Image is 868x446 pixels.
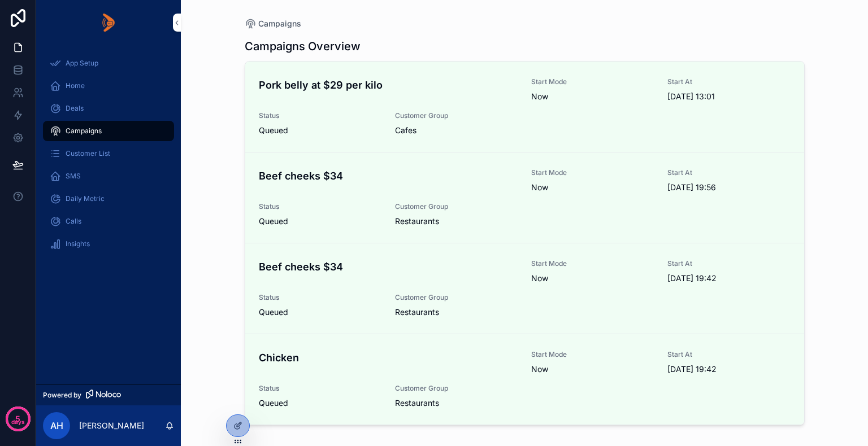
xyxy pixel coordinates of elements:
[43,211,174,231] a: Calls
[43,143,174,164] a: Customer List
[395,293,518,302] span: Customer Group
[66,81,85,90] span: Home
[79,420,144,431] p: [PERSON_NAME]
[245,243,804,334] a: Beef cheeks $34Start ModeNowStart At[DATE] 19:42StatusQueuedCustomer GroupRestaurants
[667,364,790,375] span: [DATE] 19:42
[245,152,804,243] a: Beef cheeks $34Start ModeNowStart At[DATE] 19:56StatusQueuedCustomer GroupRestaurants
[258,18,301,29] span: Campaigns
[66,126,102,135] span: Campaigns
[259,111,381,120] span: Status
[531,91,654,102] span: Now
[259,202,381,211] span: Status
[66,239,90,248] span: Insights
[36,45,181,269] div: scrollable content
[36,384,181,405] a: Powered by
[43,166,174,186] a: SMS
[11,418,25,427] p: days
[531,168,654,177] span: Start Mode
[395,307,518,318] span: Restaurants
[259,77,518,93] h4: Pork belly at $29 per kilo
[66,149,110,158] span: Customer List
[43,76,174,96] a: Home
[667,77,790,86] span: Start At
[667,273,790,284] span: [DATE] 19:42
[259,384,381,393] span: Status
[245,334,804,425] a: ChickenStart ModeNowStart At[DATE] 19:42StatusQueuedCustomer GroupRestaurants
[259,293,381,302] span: Status
[531,350,654,359] span: Start Mode
[66,172,81,181] span: SMS
[531,77,654,86] span: Start Mode
[43,391,81,400] span: Powered by
[245,62,804,152] a: Pork belly at $29 per kiloStart ModeNowStart At[DATE] 13:01StatusQueuedCustomer GroupCafes
[531,182,654,193] span: Now
[531,259,654,268] span: Start Mode
[667,259,790,268] span: Start At
[245,38,361,54] h1: Campaigns Overview
[667,182,790,193] span: [DATE] 19:56
[259,350,518,365] h4: Chicken
[259,259,518,274] h4: Beef cheeks $34
[395,125,518,136] span: Cafes
[15,413,20,425] p: 5
[395,397,518,409] span: Restaurants
[43,53,174,73] a: App Setup
[66,217,81,226] span: Calls
[531,273,654,284] span: Now
[259,125,381,136] span: Queued
[245,18,301,29] a: Campaigns
[259,307,381,318] span: Queued
[66,59,98,68] span: App Setup
[667,168,790,177] span: Start At
[395,384,518,393] span: Customer Group
[43,98,174,119] a: Deals
[531,364,654,375] span: Now
[102,14,115,32] img: App logo
[66,104,84,113] span: Deals
[667,350,790,359] span: Start At
[667,91,790,102] span: [DATE] 13:01
[395,202,518,211] span: Customer Group
[395,216,518,227] span: Restaurants
[43,121,174,141] a: Campaigns
[395,111,518,120] span: Customer Group
[43,234,174,254] a: Insights
[43,189,174,209] a: Daily Metric
[259,168,518,183] h4: Beef cheeks $34
[50,419,63,432] span: AH
[259,216,381,227] span: Queued
[259,397,381,409] span: Queued
[66,194,105,203] span: Daily Metric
